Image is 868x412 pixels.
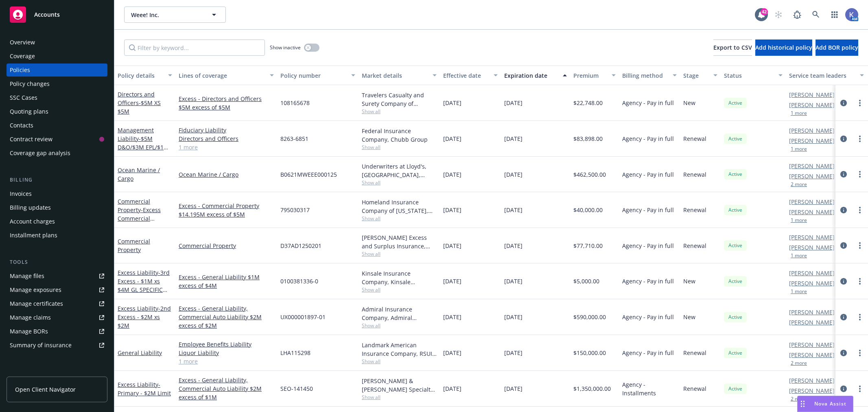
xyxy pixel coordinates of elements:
[10,119,33,132] div: Contacts
[839,384,848,394] a: circleInformation
[280,99,310,107] span: 108165678
[362,127,437,144] div: Federal Insurance Company, Chubb Group
[7,91,107,104] a: SSC Cases
[573,71,607,80] div: Premium
[10,283,61,296] div: Manage exposures
[727,206,743,214] span: Active
[7,36,107,49] a: Overview
[443,313,461,321] span: [DATE]
[7,77,107,90] a: Policy changes
[713,44,752,51] span: Export to CSV
[443,277,461,285] span: [DATE]
[270,44,301,51] span: Show inactive
[791,147,807,151] button: 1 more
[118,349,162,357] a: General Liability
[362,91,437,108] div: Travelers Casualty and Surety Company of America, Travelers Insurance
[10,215,55,228] div: Account charges
[789,308,835,316] a: [PERSON_NAME]
[622,277,674,285] span: Agency - Pay in full
[789,136,835,145] a: [PERSON_NAME]
[789,162,835,170] a: [PERSON_NAME]
[7,325,107,338] a: Manage BORs
[7,229,107,242] a: Installment plans
[10,64,30,77] div: Policies
[10,105,48,118] div: Quoting plans
[622,99,674,107] span: Agency - Pay in full
[789,7,805,23] a: Report a Bug
[118,269,170,302] a: Excess Liability
[10,311,51,324] div: Manage claims
[362,341,437,358] div: Landmark American Insurance Company, RSUI Group, RT Specialty Insurance Services, LLC (RSG Specia...
[280,348,310,357] span: LHA115298
[362,162,437,179] div: Underwriters at Lloyd's, [GEOGRAPHIC_DATA], [PERSON_NAME] of London, CRC Group
[761,8,768,15] div: 42
[622,313,674,321] span: Agency - Pay in full
[10,229,57,242] div: Installment plans
[443,99,461,107] span: [DATE]
[118,237,150,254] a: Commercial Property
[683,99,695,107] span: New
[10,91,37,104] div: SSC Cases
[683,277,695,285] span: New
[683,170,706,179] span: Renewal
[7,311,107,324] a: Manage claims
[789,71,855,80] div: Service team leaders
[789,269,835,277] a: [PERSON_NAME]
[789,340,835,349] a: [PERSON_NAME]
[7,201,107,214] a: Billing updates
[443,134,461,143] span: [DATE]
[10,270,44,283] div: Manage files
[179,126,274,134] a: Fiduciary Liability
[683,206,706,214] span: Renewal
[683,134,706,143] span: Renewal
[683,348,706,357] span: Renewal
[727,242,743,249] span: Active
[755,39,812,56] button: Add historical policy
[680,66,721,85] button: Stage
[10,147,70,160] div: Coverage gap analysis
[179,202,274,219] a: Excess - Commercial Property $14.195M excess of $5M
[362,358,437,365] span: Show all
[791,182,807,187] button: 2 more
[839,205,848,215] a: circleInformation
[179,340,274,348] a: Employee Benefits Liability
[724,71,774,80] div: Status
[770,7,787,23] a: Start snowing
[362,71,428,80] div: Market details
[814,400,846,407] span: Nova Assist
[789,208,835,216] a: [PERSON_NAME]
[362,394,437,401] span: Show all
[179,273,274,290] a: Excess - General Liability $1M excess of $4M
[443,384,461,393] span: [DATE]
[504,313,523,321] span: [DATE]
[118,305,171,329] a: Excess Liability
[179,170,274,179] a: Ocean Marine / Cargo
[727,349,743,357] span: Active
[619,66,680,85] button: Billing method
[440,66,501,85] button: Effective date
[855,276,865,286] a: more
[7,283,107,296] span: Manage exposures
[277,66,359,85] button: Policy number
[10,187,32,200] div: Invoices
[280,71,346,80] div: Policy number
[855,134,865,144] a: more
[573,313,606,321] span: $590,000.00
[727,385,743,392] span: Active
[362,286,437,293] span: Show all
[10,36,35,49] div: Overview
[504,206,523,214] span: [DATE]
[443,241,461,250] span: [DATE]
[7,187,107,200] a: Invoices
[789,243,835,252] a: [PERSON_NAME]
[443,206,461,214] span: [DATE]
[504,71,558,80] div: Expiration date
[7,105,107,118] a: Quoting plans
[839,276,848,286] a: circleInformation
[362,377,437,394] div: [PERSON_NAME] & [PERSON_NAME] Specialty Insurance Company, [PERSON_NAME] & [PERSON_NAME] ([GEOGRA...
[855,348,865,358] a: more
[280,206,310,214] span: 795030317
[816,44,858,51] span: Add BOR policy
[15,385,76,394] span: Open Client Navigator
[7,270,107,283] a: Manage files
